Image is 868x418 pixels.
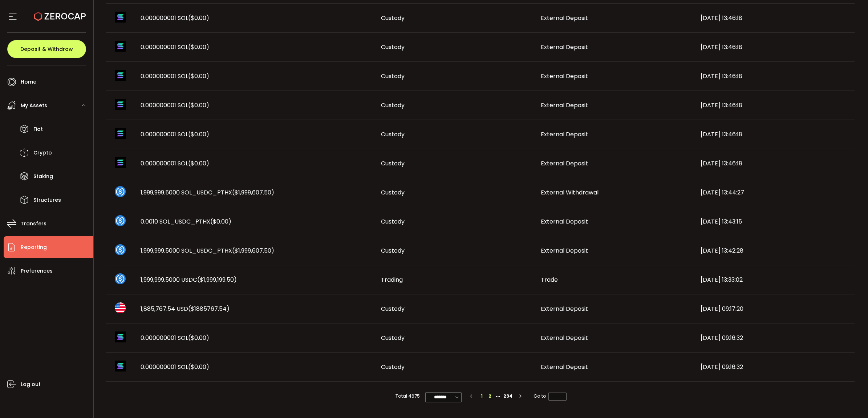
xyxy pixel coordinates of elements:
span: 1,999,999.5000 SOL_USDC_PTHX [141,188,274,197]
span: ($0.00) [188,14,209,22]
span: External Deposit [541,101,588,109]
img: sol_portfolio.png [115,331,126,342]
span: 1,999,999.5000 USDC [141,276,237,284]
span: Crypto [33,148,52,158]
img: sol_portfolio.png [115,70,126,81]
span: 0.000000001 SOL [141,130,209,138]
img: usdc_portfolio.svg [115,273,126,284]
li: 234 [502,392,514,400]
span: Structures [33,195,61,205]
img: sol_usdc_pthx_portfolio.png [115,215,126,226]
span: External Deposit [541,217,588,226]
span: My Assets [21,100,47,111]
span: Log out [21,379,41,390]
div: [DATE] 13:46:18 [695,101,855,109]
span: ($0.00) [188,363,209,371]
div: [DATE] 13:46:18 [695,72,855,80]
span: Fiat [33,124,43,134]
span: 0.000000001 SOL [141,14,209,22]
img: sol_portfolio.png [115,41,126,52]
span: 0.000000001 SOL [141,101,209,109]
span: 0.000000001 SOL [141,72,209,80]
span: Staking [33,171,53,182]
span: External Deposit [541,130,588,138]
span: Custody [381,217,405,226]
span: Preferences [21,266,53,276]
span: ($0.00) [188,43,209,51]
span: Custody [381,14,405,22]
span: ($0.00) [188,130,209,138]
span: Custody [381,43,405,51]
span: Custody [381,188,405,197]
img: sol_portfolio.png [115,361,126,371]
span: ($0.00) [188,101,209,109]
span: 0.000000001 SOL [141,334,209,342]
span: 1,999,999.5000 SOL_USDC_PTHX [141,246,274,255]
span: External Deposit [541,14,588,22]
span: External Deposit [541,43,588,51]
span: Custody [381,334,405,342]
span: External Deposit [541,305,588,313]
span: ($0.00) [188,159,209,168]
span: ($1,999,199.50) [197,276,237,284]
span: 1,885,767.54 USD [141,305,230,313]
button: Deposit & Withdraw [7,40,86,58]
span: ($1,999,607.50) [232,246,274,255]
span: ($0.00) [188,72,209,80]
span: Custody [381,159,405,168]
span: Custody [381,363,405,371]
li: 2 [486,392,494,400]
span: Custody [381,246,405,255]
div: [DATE] 13:46:18 [695,159,855,168]
span: Total 4675 [396,392,420,400]
span: External Deposit [541,72,588,80]
span: Custody [381,130,405,138]
div: [DATE] 13:33:02 [695,276,855,284]
img: sol_portfolio.png [115,157,126,168]
li: 1 [478,392,486,400]
span: Reporting [21,242,47,253]
span: 0.000000001 SOL [141,43,209,51]
div: [DATE] 09:16:32 [695,334,855,342]
div: [DATE] 09:17:20 [695,305,855,313]
div: [DATE] 13:46:18 [695,43,855,51]
span: Trade [541,276,558,284]
img: sol_usdc_pthx_portfolio.png [115,186,126,197]
span: ($1,999,607.50) [232,188,274,197]
div: [DATE] 13:46:18 [695,14,855,22]
iframe: Chat Widget [832,383,868,418]
div: [DATE] 09:16:32 [695,363,855,371]
span: 0.0010 SOL_USDC_PTHX [141,217,231,226]
span: External Deposit [541,246,588,255]
img: sol_usdc_pthx_portfolio.png [115,244,126,255]
div: [DATE] 13:44:27 [695,188,855,197]
span: ($1885767.54) [188,305,230,313]
img: sol_portfolio.png [115,99,126,110]
div: [DATE] 13:46:18 [695,130,855,138]
span: Trading [381,276,403,284]
span: External Deposit [541,159,588,168]
span: Home [21,77,36,87]
span: Custody [381,72,405,80]
img: sol_portfolio.png [115,128,126,139]
img: usd_portfolio.svg [115,302,126,313]
span: Deposit & Withdraw [20,47,73,52]
div: [DATE] 13:42:28 [695,246,855,255]
span: ($0.00) [188,334,209,342]
span: External Withdrawal [541,188,599,197]
div: [DATE] 13:43:15 [695,217,855,226]
span: 0.000000001 SOL [141,363,209,371]
span: ($0.00) [210,217,231,226]
span: Transfers [21,218,46,229]
img: sol_portfolio.png [115,12,126,23]
span: Custody [381,101,405,109]
span: Custody [381,305,405,313]
span: 0.000000001 SOL [141,159,209,168]
span: External Deposit [541,334,588,342]
span: Go to [534,392,567,400]
span: External Deposit [541,363,588,371]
